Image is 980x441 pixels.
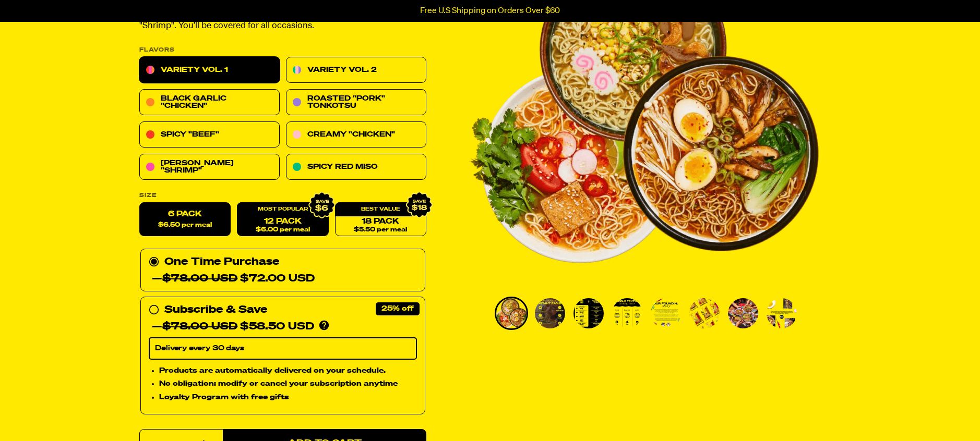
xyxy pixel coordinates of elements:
[164,302,267,318] div: Subscribe & Save
[573,298,604,328] img: Variety Vol. 1
[651,298,681,328] img: Variety Vol. 1
[5,393,110,436] iframe: Marketing Popup
[159,392,417,403] li: Loyalty Program with free gifts
[335,203,426,237] a: 18 Pack$5.50 per meal
[159,365,417,376] li: Products are automatically delivered on your schedule.
[149,254,417,287] div: One Time Purchase
[237,203,328,237] a: 12 Pack$6.00 per meal
[649,297,683,330] li: Go to slide 5
[767,298,797,328] img: Variety Vol. 1
[612,298,642,328] img: Variety Vol. 1
[139,90,280,116] a: Black Garlic "Chicken"
[728,298,758,328] img: Variety Vol. 1
[572,297,605,330] li: Go to slide 3
[149,338,417,360] select: Subscribe & Save —$78.00 USD$58.50 USD Products are automatically delivered on your schedule. No ...
[354,227,407,234] span: $5.50 per meal
[139,154,280,180] a: [PERSON_NAME] "Shrimp"
[162,274,315,284] span: $72.00 USD
[469,297,819,330] div: PDP main carousel thumbnails
[286,90,426,116] a: Roasted "Pork" Tonkotsu
[256,227,310,234] span: $6.00 per meal
[533,297,567,330] li: Go to slide 2
[535,298,565,328] img: Variety Vol. 1
[286,57,426,83] a: Variety Vol. 2
[162,322,314,332] span: $58.50 USD
[139,203,231,237] label: 6 Pack
[158,222,212,229] span: $6.50 per meal
[495,297,528,330] li: Go to slide 1
[139,122,280,148] a: Spicy "Beef"
[162,322,237,332] del: $78.00 USD
[765,297,798,330] li: Go to slide 8
[152,318,314,335] div: —
[286,122,426,148] a: Creamy "Chicken"
[689,298,720,328] img: Variety Vol. 1
[139,57,280,83] a: Variety Vol. 1
[152,271,315,287] div: —
[286,154,426,180] a: Spicy Red Miso
[496,298,527,328] img: Variety Vol. 1
[159,378,417,390] li: No obligation: modify or cancel your subscription anytime
[139,193,426,199] label: Size
[611,297,644,330] li: Go to slide 4
[420,6,560,16] p: Free U.S Shipping on Orders Over $60
[139,47,426,53] p: Flavors
[726,297,760,330] li: Go to slide 7
[162,274,237,284] del: $78.00 USD
[688,297,721,330] li: Go to slide 6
